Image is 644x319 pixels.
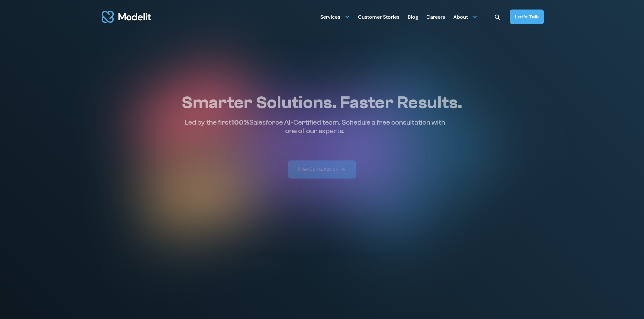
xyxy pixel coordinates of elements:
div: Careers [426,11,445,24]
div: Free Consultation [298,166,338,173]
a: Free Consultation [288,160,356,179]
img: modelit logo [100,7,152,27]
div: Services [320,11,340,24]
div: Let’s Talk [515,13,539,20]
img: arrow right [341,167,346,173]
a: home [100,7,152,27]
div: About [453,11,468,24]
a: Blog [408,10,418,23]
div: Services [320,10,350,23]
p: Led by the first Salesforce AI-Certified team. Schedule a free consultation with one of our experts. [182,118,448,135]
a: Careers [426,10,445,23]
a: Let’s Talk [510,10,544,24]
h1: Smarter Solutions. Faster Results. [182,92,462,113]
span: 100% [231,118,249,127]
a: Customer Stories [358,10,399,23]
div: About [453,10,477,23]
div: Blog [408,11,418,24]
div: Customer Stories [358,11,399,24]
